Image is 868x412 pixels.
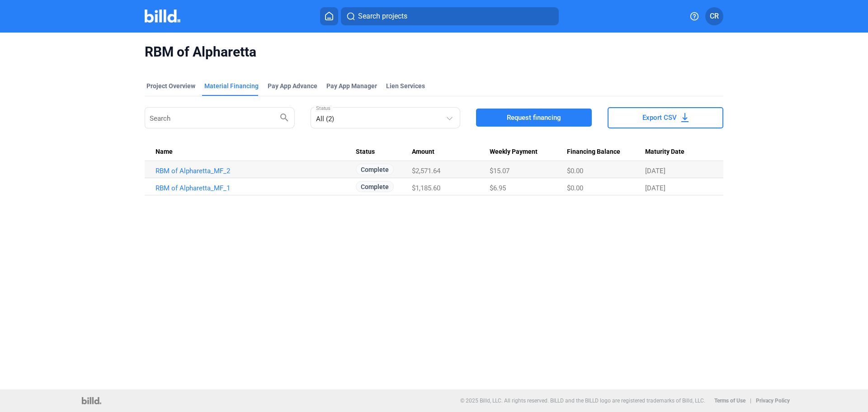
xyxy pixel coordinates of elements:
[567,148,620,156] span: Financing Balance
[710,11,719,22] span: CR
[490,148,567,156] div: Weekly Payment
[358,11,407,22] span: Search projects
[412,167,440,175] span: $2,571.64
[714,398,745,404] b: Terms of Use
[156,167,356,175] a: RBM of Alpharetta_MF_2
[412,148,434,156] span: Amount
[567,184,583,192] span: $0.00
[645,184,665,192] span: [DATE]
[316,115,334,123] mat-select-trigger: All (2)
[279,112,290,123] mat-icon: search
[645,148,684,156] span: Maturity Date
[145,43,723,61] span: RBM of Alpharetta
[567,167,583,175] span: $0.00
[268,81,317,90] div: Pay App Advance
[476,109,592,127] button: Request financing
[756,398,790,404] b: Privacy Policy
[460,398,705,404] p: © 2025 Billd, LLC. All rights reserved. BILLD and the BILLD logo are registered trademarks of Bil...
[490,148,538,156] span: Weekly Payment
[507,113,561,122] span: Request financing
[490,184,506,192] span: $6.95
[567,148,645,156] div: Financing Balance
[645,167,665,175] span: [DATE]
[156,148,173,156] span: Name
[156,148,356,156] div: Name
[156,184,356,192] a: RBM of Alpharetta_MF_1
[145,9,180,23] img: Billd Company Logo
[705,7,723,25] button: CR
[326,81,377,90] span: Pay App Manager
[204,81,259,90] div: Material Financing
[642,113,677,122] span: Export CSV
[356,164,394,175] span: Complete
[608,107,723,128] button: Export CSV
[356,148,412,156] div: Status
[750,398,751,404] p: |
[82,397,101,404] img: logo
[341,7,559,25] button: Search projects
[146,81,195,90] div: Project Overview
[356,148,375,156] span: Status
[412,148,489,156] div: Amount
[645,148,712,156] div: Maturity Date
[356,181,394,192] span: Complete
[490,167,509,175] span: $15.07
[412,184,440,192] span: $1,185.60
[386,81,425,90] div: Lien Services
